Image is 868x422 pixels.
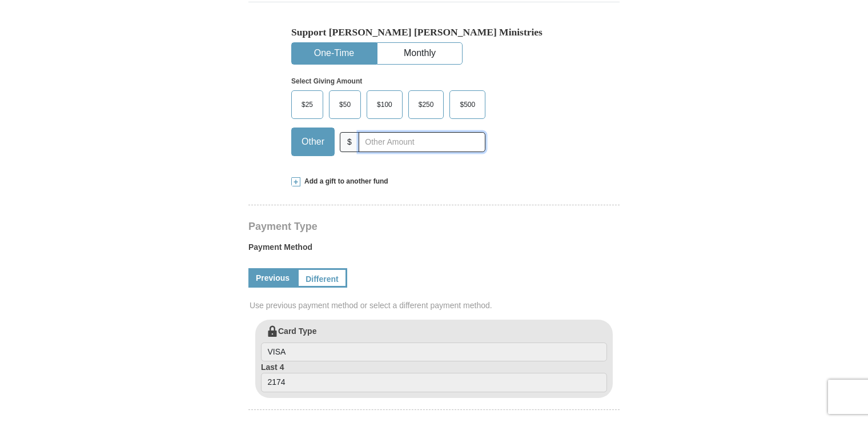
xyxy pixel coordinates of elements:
[261,373,607,392] input: Last 4
[292,43,376,64] button: One-Time
[371,96,398,113] span: $100
[261,361,607,392] label: Last 4
[291,77,362,85] strong: Select Giving Amount
[359,132,485,152] input: Other Amount
[248,268,297,288] a: Previous
[291,26,577,38] h5: Support [PERSON_NAME] [PERSON_NAME] Ministries
[333,96,356,113] span: $50
[248,222,620,231] h4: Payment Type
[296,133,330,150] span: Other
[340,132,359,152] span: $
[413,96,440,113] span: $250
[296,96,319,113] span: $25
[261,325,607,362] label: Card Type
[300,177,388,186] span: Add a gift to another fund
[248,241,620,258] label: Payment Method
[377,43,462,64] button: Monthly
[250,300,621,311] span: Use previous payment method or select a different payment method.
[297,268,347,288] a: Different
[454,96,481,113] span: $500
[261,343,607,362] input: Card Type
